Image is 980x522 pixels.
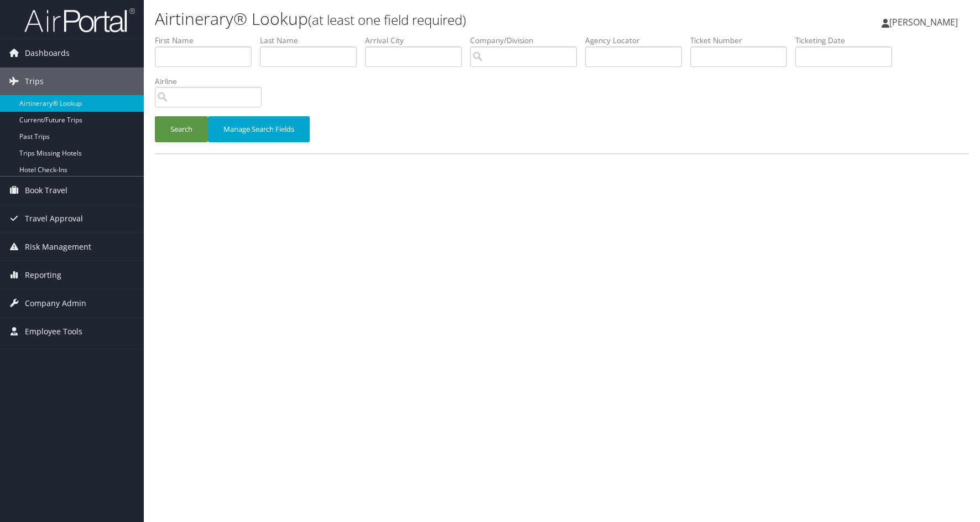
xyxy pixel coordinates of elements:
[24,7,135,33] img: airportal-logo.png
[155,35,260,46] label: First Name
[260,35,365,46] label: Last Name
[882,6,969,39] a: [PERSON_NAME]
[25,261,61,289] span: Reporting
[690,35,795,46] label: Ticket Number
[795,35,900,46] label: Ticketing Date
[308,11,466,29] small: (at least one field required)
[208,116,310,142] button: Manage Search Fields
[585,35,690,46] label: Agency Locator
[25,68,44,95] span: Trips
[470,35,585,46] label: Company/Division
[25,205,83,232] span: Travel Approval
[365,35,470,46] label: Arrival City
[155,116,208,142] button: Search
[25,233,91,261] span: Risk Management
[25,39,70,67] span: Dashboards
[25,177,67,204] span: Book Travel
[25,290,86,317] span: Company Admin
[155,7,697,30] h1: Airtinerary® Lookup
[25,318,82,345] span: Employee Tools
[889,16,958,28] span: [PERSON_NAME]
[155,76,270,87] label: Airline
